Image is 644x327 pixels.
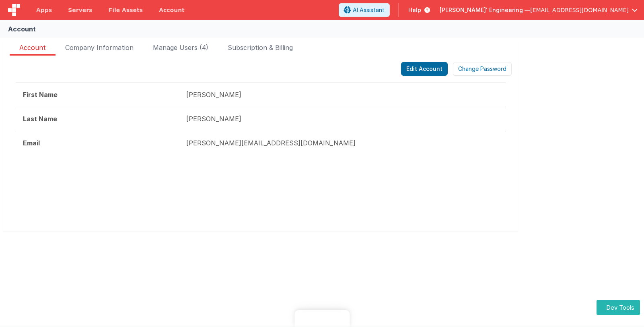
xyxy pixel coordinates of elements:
[453,62,512,76] button: Change Password
[353,6,385,14] span: AI Assistant
[65,43,134,56] span: Company Information
[440,6,638,14] button: [PERSON_NAME]' Engineering — [EMAIL_ADDRESS][DOMAIN_NAME]
[179,131,506,155] td: [PERSON_NAME][EMAIL_ADDRESS][DOMAIN_NAME]
[23,115,57,123] strong: Last Name
[339,3,390,17] button: AI Assistant
[408,6,421,14] span: Help
[179,83,506,107] td: [PERSON_NAME]
[228,43,293,56] span: Subscription & Billing
[179,107,506,131] td: [PERSON_NAME]
[294,310,350,327] iframe: Marker.io feedback button
[401,62,448,76] button: Edit Account
[23,139,40,147] strong: Email
[597,300,640,315] button: Dev Tools
[68,6,92,14] span: Servers
[8,24,36,34] div: Account
[109,6,143,14] span: File Assets
[440,6,530,14] span: [PERSON_NAME]' Engineering —
[23,91,58,99] strong: First Name
[530,6,629,14] span: [EMAIL_ADDRESS][DOMAIN_NAME]
[153,43,208,56] span: Manage Users (4)
[36,6,52,14] span: Apps
[19,43,46,52] span: Account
